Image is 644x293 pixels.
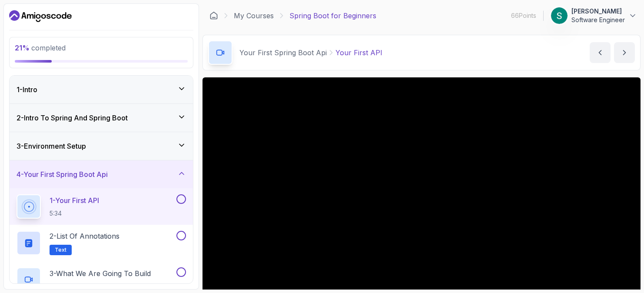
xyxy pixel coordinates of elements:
[17,267,186,292] button: 3-What We Are Going To Build0:58
[571,7,625,16] p: [PERSON_NAME]
[234,10,274,21] a: My Courses
[10,132,193,160] button: 3-Environment Setup
[10,104,193,132] button: 2-Intro To Spring And Spring Boot
[50,209,99,218] p: 5:34
[17,141,86,151] h3: 3 - Environment Setup
[17,84,37,95] h3: 1 - Intro
[50,282,151,291] p: 0:58
[17,194,186,219] button: 1-Your First API5:34
[590,239,644,280] iframe: chat widget
[614,42,635,63] button: next content
[9,9,72,23] a: Dashboard
[10,76,193,103] button: 1-Intro
[571,16,625,24] p: Software Engineer
[17,231,186,255] button: 2-List of AnnotationsText
[239,47,327,58] p: Your First Spring Boot Api
[289,10,376,21] p: Spring Boot for Beginners
[511,11,536,20] p: 66 Points
[590,42,611,63] button: previous content
[17,169,108,180] h3: 4 - Your First Spring Boot Api
[50,195,99,206] p: 1 - Your First API
[50,268,151,279] p: 3 - What We Are Going To Build
[17,113,128,123] h3: 2 - Intro To Spring And Spring Boot
[15,43,66,52] span: completed
[335,47,382,58] p: Your First API
[50,231,120,241] p: 2 - List of Annotations
[10,160,193,188] button: 4-Your First Spring Boot Api
[15,43,30,52] span: 21 %
[551,7,637,24] button: user profile image[PERSON_NAME]Software Engineer
[551,7,568,24] img: user profile image
[55,246,66,253] span: Text
[209,11,218,20] a: Dashboard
